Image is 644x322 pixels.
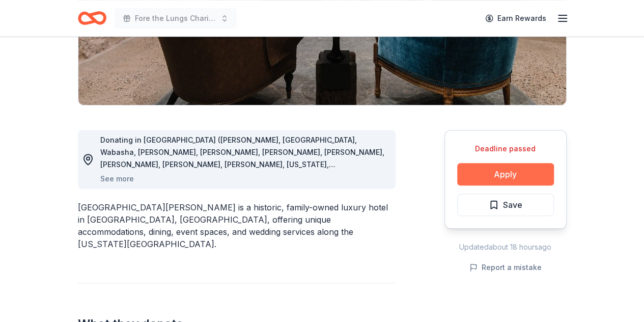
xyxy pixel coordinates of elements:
[479,9,552,28] a: Earn Rewards
[78,201,396,250] div: [GEOGRAPHIC_DATA][PERSON_NAME] is a historic, family-owned luxury hotel in [GEOGRAPHIC_DATA], [GE...
[457,143,554,155] div: Deadline passed
[115,8,237,29] button: Fore the Lungs Charity Classic
[100,173,134,185] button: See more
[457,194,554,216] button: Save
[469,261,542,274] button: Report a mistake
[100,136,384,218] span: Donating in [GEOGRAPHIC_DATA] ([PERSON_NAME], [GEOGRAPHIC_DATA], Wabasha, [PERSON_NAME], [PERSON_...
[503,198,522,211] span: Save
[457,163,554,185] button: Apply
[135,12,216,24] span: Fore the Lungs Charity Classic
[78,6,106,30] a: Home
[444,241,567,253] div: Updated about 18 hours ago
